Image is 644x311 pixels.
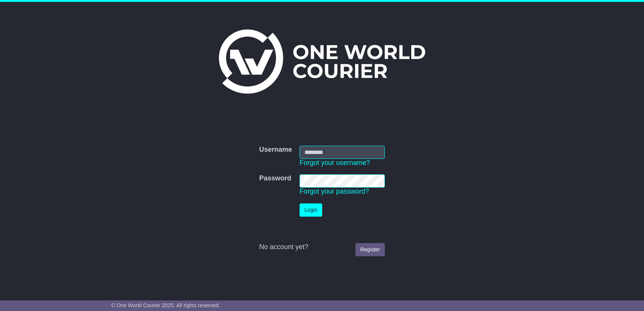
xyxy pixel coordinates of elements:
[355,243,385,256] a: Register
[259,146,292,154] label: Username
[111,302,220,308] span: © One World Courier 2025. All rights reserved.
[300,203,322,217] button: Login
[259,243,385,251] div: No account yet?
[219,29,425,94] img: One World
[259,174,291,183] label: Password
[300,159,370,166] a: Forgot your username?
[300,188,369,195] a: Forgot your password?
